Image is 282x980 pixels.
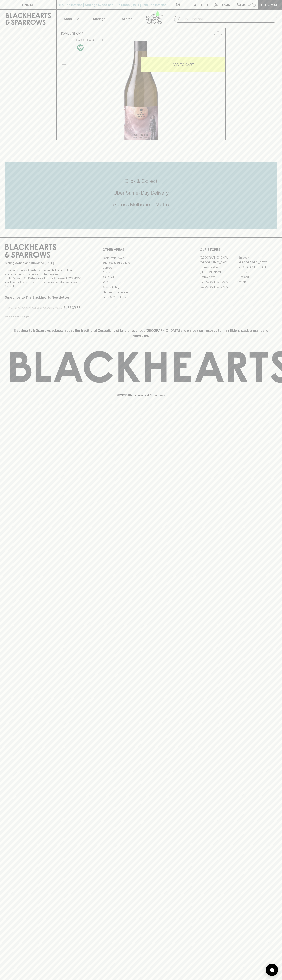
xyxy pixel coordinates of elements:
p: Subscribe to The Blackhearts Newsletter [5,295,82,300]
a: [GEOGRAPHIC_DATA] [200,260,238,265]
a: Geelong [238,275,277,279]
h5: Uber Same-Day Delivery [5,190,277,196]
p: Wishlist [194,2,209,7]
a: Privacy Policy [102,285,180,290]
a: Tastings [85,10,113,28]
img: bubble-icon [270,968,274,972]
a: Stores [113,10,141,28]
button: Add to wishlist [212,29,224,40]
a: Contact Us [102,270,180,275]
p: Tastings [92,16,105,21]
a: Braddon [238,255,277,260]
p: Checkout [261,2,279,7]
p: $0.00 [237,2,246,7]
p: FIND US [22,2,34,7]
input: Try "Pinot noir" [184,16,274,22]
a: Fitzroy [238,270,277,275]
a: Gift Cards [102,275,180,280]
a: Made without the use of any animal products. [76,43,85,52]
p: Shop [64,16,72,21]
button: SUBSCRIBE [62,303,82,312]
p: 0 [253,4,255,6]
a: SHOP [72,32,81,35]
img: Vegan [77,44,84,51]
h5: Across Melbourne Metro [5,201,277,208]
a: [GEOGRAPHIC_DATA] [200,255,238,260]
a: [PERSON_NAME] [200,270,238,275]
a: HOME [60,32,69,35]
p: OUR STORES [200,247,277,252]
h5: Click & Collect [5,178,277,185]
p: Login [220,2,230,7]
a: FAQ's [102,280,180,285]
a: Terms & Conditions [102,295,180,300]
div: Call to action block [5,162,277,229]
img: 30132.png [57,41,225,140]
p: We will never spam you [5,314,82,318]
strong: Liquor License #32064953 [44,277,81,280]
a: [GEOGRAPHIC_DATA] [200,279,238,284]
a: Shipping Information [102,290,180,295]
a: Bottle Drop FAQ's [102,255,180,260]
p: Sibling owned and run since [DATE] [5,261,82,265]
p: OTHER AREAS [102,247,180,252]
a: [GEOGRAPHIC_DATA] [238,260,277,265]
a: Brunswick West [200,265,238,270]
a: [GEOGRAPHIC_DATA] [238,265,277,270]
a: Fitzroy North [200,275,238,279]
a: Prahran [238,279,277,284]
p: SUBSCRIBE [63,305,80,310]
p: ADD TO CART [173,62,194,67]
a: Business & Bulk Gifting [102,260,180,265]
button: Shop [57,10,85,28]
a: Careers [102,265,180,270]
a: [GEOGRAPHIC_DATA] [200,284,238,289]
button: Add to wishlist [76,38,103,42]
p: It is against the law to sell or supply alcohol to, or to obtain alcohol on behalf of a person un... [5,268,82,288]
button: ADD TO CART [141,57,225,72]
p: Blackhearts & Sparrows acknowledges the traditional Custodians of land throughout [GEOGRAPHIC_DAT... [8,328,274,338]
p: Stores [122,16,132,21]
input: e.g. jane@blackheartsandsparrows.com.au [8,304,62,311]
